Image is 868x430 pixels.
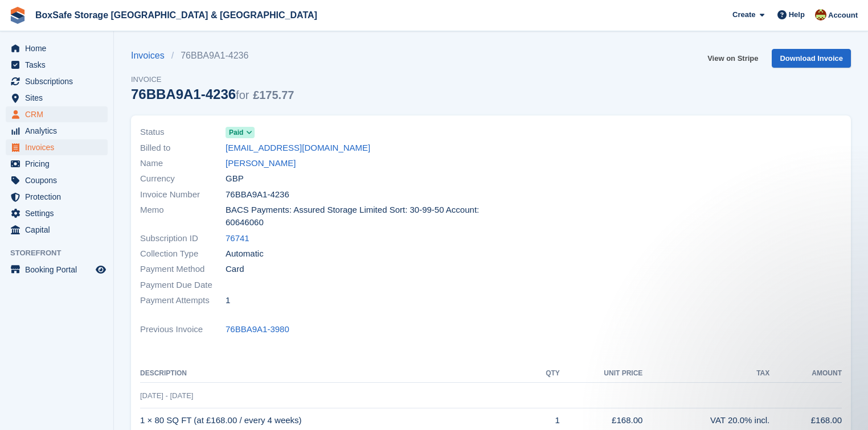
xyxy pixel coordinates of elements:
[828,10,858,21] span: Account
[10,247,113,259] span: Storefront
[6,222,108,238] a: menu
[6,106,108,122] a: menu
[226,142,370,155] a: [EMAIL_ADDRESS][DOMAIN_NAME]
[140,365,530,383] th: Description
[140,142,226,155] span: Billed to
[226,204,484,229] span: BACS Payments: Assured Storage Limited Sort: 30-99-50 Account: 60646060
[703,49,763,68] a: View on Stripe
[25,139,93,155] span: Invoices
[772,49,851,68] a: Download Invoice
[6,73,108,89] a: menu
[6,156,108,172] a: menu
[226,323,289,336] a: 76BBA9A1-3980
[131,86,294,102] div: 76BBA9A1-4236
[140,294,226,307] span: Payment Attempts
[25,222,93,238] span: Capital
[25,73,93,89] span: Subscriptions
[769,365,842,383] th: Amount
[642,365,769,383] th: Tax
[226,126,255,139] a: Paid
[253,89,294,101] span: £175.77
[25,123,93,139] span: Analytics
[815,9,826,20] img: Kim
[6,90,108,106] a: menu
[140,204,226,229] span: Memo
[94,263,108,276] a: Preview store
[6,139,108,155] a: menu
[140,188,226,201] span: Invoice Number
[6,189,108,205] a: menu
[25,189,93,205] span: Protection
[140,126,226,139] span: Status
[642,414,769,427] div: VAT 20.0% incl.
[560,365,643,383] th: Unit Price
[226,232,249,245] a: 76741
[530,365,560,383] th: QTY
[131,74,294,85] span: Invoice
[226,157,296,170] a: [PERSON_NAME]
[25,156,93,172] span: Pricing
[140,232,226,245] span: Subscription ID
[25,90,93,106] span: Sites
[732,9,755,20] span: Create
[6,40,108,56] a: menu
[6,205,108,221] a: menu
[140,391,193,400] span: [DATE] - [DATE]
[140,323,226,336] span: Previous Invoice
[6,57,108,73] a: menu
[229,127,243,138] span: Paid
[140,247,226,261] span: Collection Type
[25,262,93,278] span: Booking Portal
[226,263,244,276] span: Card
[236,89,249,101] span: for
[31,6,322,24] a: BoxSafe Storage [GEOGRAPHIC_DATA] & [GEOGRAPHIC_DATA]
[226,172,244,185] span: GBP
[789,9,805,20] span: Help
[6,172,108,188] a: menu
[6,123,108,139] a: menu
[140,279,226,292] span: Payment Due Date
[226,294,230,307] span: 1
[131,49,294,63] nav: breadcrumbs
[226,188,289,201] span: 76BBA9A1-4236
[25,205,93,221] span: Settings
[140,263,226,276] span: Payment Method
[25,172,93,188] span: Coupons
[9,7,26,24] img: stora-icon-8386f47178a22dfd0bd8f6a31ec36ba5ce8667c1dd55bd0f319d3a0aa187defe.svg
[25,106,93,122] span: CRM
[140,172,226,185] span: Currency
[131,49,171,63] a: Invoices
[25,40,93,56] span: Home
[226,247,264,261] span: Automatic
[140,157,226,170] span: Name
[25,57,93,73] span: Tasks
[6,262,108,278] a: menu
